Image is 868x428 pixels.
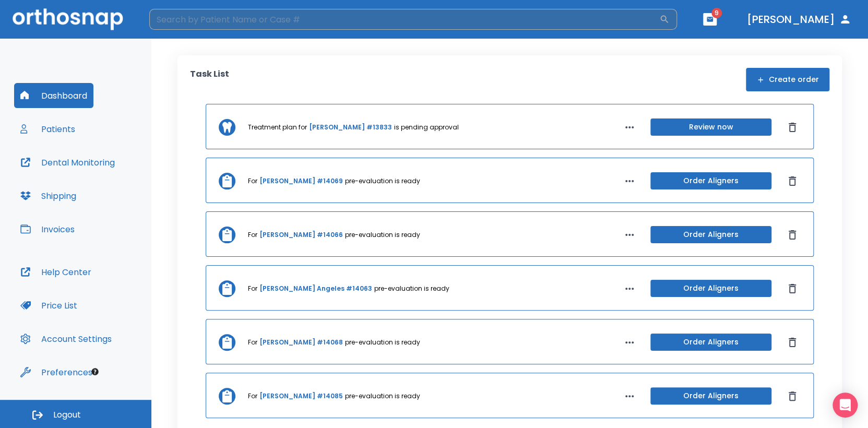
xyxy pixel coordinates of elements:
button: Dismiss [784,119,801,136]
p: pre-evaluation is ready [345,338,420,347]
button: Order Aligners [650,334,771,351]
img: Orthosnap [13,8,123,30]
p: pre-evaluation is ready [345,230,420,240]
button: Order Aligners [650,387,771,405]
p: is pending approval [394,123,459,132]
span: 9 [711,8,722,18]
button: Dismiss [784,388,801,405]
button: Dental Monitoring [14,150,121,175]
a: [PERSON_NAME] Angeles #14063 [259,284,372,293]
button: Price List [14,293,84,318]
a: [PERSON_NAME] #14068 [259,338,343,347]
button: Shipping [14,183,82,208]
button: Invoices [14,217,81,242]
div: Open Intercom Messenger [833,393,858,418]
button: Patients [14,116,81,141]
button: Dismiss [784,227,801,243]
button: Order Aligners [650,280,771,297]
p: For [248,230,257,240]
button: Preferences [14,360,99,385]
a: [PERSON_NAME] #14066 [259,230,343,240]
button: Account Settings [14,326,118,351]
div: Tooltip anchor [90,367,100,376]
p: pre-evaluation is ready [345,391,420,401]
button: Dashboard [14,83,93,108]
p: pre-evaluation is ready [345,176,420,186]
span: Logout [53,409,81,421]
p: Task List [190,68,229,91]
a: [PERSON_NAME] #14069 [259,176,343,186]
button: Create order [746,68,829,91]
p: For [248,391,257,401]
p: pre-evaluation is ready [374,284,449,293]
a: [PERSON_NAME] #13833 [309,123,392,132]
p: For [248,176,257,186]
input: Search by Patient Name or Case # [149,9,659,30]
button: Review now [650,118,771,136]
button: Order Aligners [650,172,771,189]
button: Dismiss [784,280,801,297]
button: Help Center [14,259,98,284]
button: [PERSON_NAME] [743,10,855,29]
p: For [248,284,257,293]
p: For [248,338,257,347]
button: Dismiss [784,173,801,189]
a: [PERSON_NAME] #14085 [259,391,343,401]
p: Treatment plan for [248,123,307,132]
button: Order Aligners [650,226,771,243]
button: Dismiss [784,334,801,351]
